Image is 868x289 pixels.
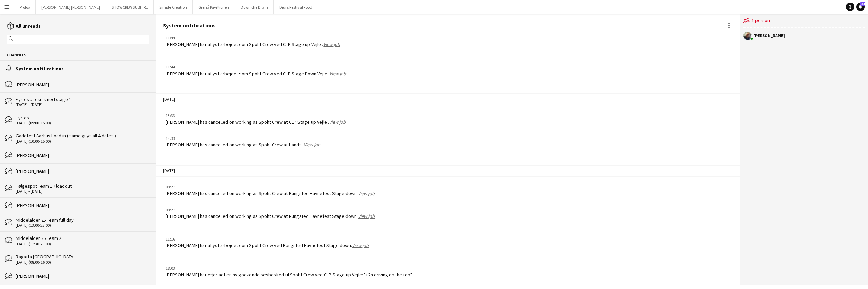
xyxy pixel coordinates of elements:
[14,0,36,14] button: Profox
[156,165,740,177] div: [DATE]
[743,14,865,28] div: 1 person
[16,273,149,279] div: [PERSON_NAME]
[16,152,149,158] div: [PERSON_NAME]
[106,0,154,14] button: SHOWCREW SUBHIRE
[16,254,149,260] div: Ragatta [GEOGRAPHIC_DATA]
[16,183,149,189] div: Følgespot Team 1 +loadout
[16,235,149,241] div: Middelalder 25 Team 2
[352,242,369,248] a: View job
[166,113,346,119] div: 13:33
[358,190,375,197] a: View job
[193,0,235,14] button: Grenå Pavillionen
[16,223,149,228] div: [DATE] (13:00-23:00)
[166,35,340,41] div: 11:44
[7,23,41,29] a: All unreads
[358,213,375,219] a: View job
[235,0,274,14] button: Down the Drain
[329,119,346,125] a: View job
[16,66,149,72] div: System notifications
[16,260,149,265] div: [DATE] (08:00-16:00)
[16,242,149,246] div: [DATE] (17:30-23:00)
[156,93,740,105] div: [DATE]
[166,70,346,77] div: [PERSON_NAME] har aflyst arbejdet som Spoht Crew ved CLP Stage Down Vejle .
[16,121,149,125] div: [DATE] (09:00-15:00)
[166,135,320,142] div: 13:33
[16,217,149,223] div: Middelalder 25 Team full day
[16,168,149,174] div: [PERSON_NAME]
[860,2,865,6] span: 44
[166,190,375,197] div: [PERSON_NAME] has cancelled on working as Spoht Crew at Rungsted Havnefest Stage down.
[166,207,375,213] div: 08:27
[154,0,193,14] button: Simple Creation
[16,96,149,102] div: Fyrfest. Teknik ned stage 1
[16,81,149,88] div: [PERSON_NAME]
[166,119,346,125] div: [PERSON_NAME] has cancelled on working as Spoht Crew at CLP Stage up Vejle .
[166,271,412,278] div: [PERSON_NAME] har efterladt en ny godkendelsesbesked til Spoht Crew ved CLP Stage up Vejle: "+2h ...
[753,34,785,38] div: [PERSON_NAME]
[304,142,320,148] a: View job
[166,242,369,248] div: [PERSON_NAME] har aflyst arbejdet som Spoht Crew ved Rungsted Havnefest Stage down.
[163,22,216,29] div: System notifications
[16,189,149,194] div: [DATE] - [DATE]
[16,139,149,144] div: [DATE] (10:00-15:00)
[166,142,320,148] div: [PERSON_NAME] has cancelled on working as Spoht Crew at Hands .
[16,102,149,107] div: [DATE] - [DATE]
[16,202,149,209] div: [PERSON_NAME]
[323,41,340,47] a: View job
[166,236,369,242] div: 11:16
[16,114,149,121] div: Fyrfest
[274,0,318,14] button: Djurs Festival Food
[16,133,149,139] div: Gadefest Aarhus Load in ( same guys all 4 dates )
[329,70,346,77] a: View job
[166,265,412,271] div: 18:03
[856,3,865,11] a: 44
[166,213,375,219] div: [PERSON_NAME] has cancelled on working as Spoht Crew at Rungsted Havnefest Stage down.
[36,0,106,14] button: [PERSON_NAME] [PERSON_NAME]
[166,41,340,47] div: [PERSON_NAME] har aflyst arbejdet som Spoht Crew ved CLP Stage up Vejle .
[166,184,375,190] div: 08:27
[166,64,346,70] div: 11:44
